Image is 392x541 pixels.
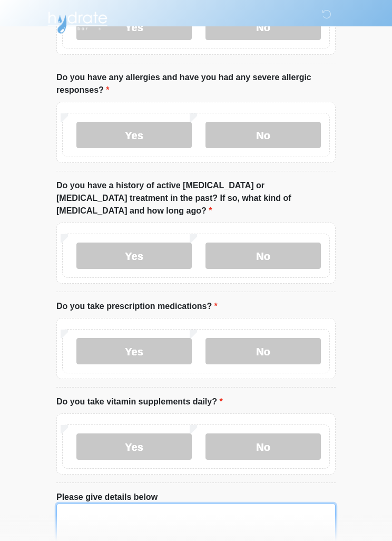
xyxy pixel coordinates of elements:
label: No [205,433,321,460]
label: Do you have a history of active [MEDICAL_DATA] or [MEDICAL_DATA] treatment in the past? If so, wh... [56,179,336,217]
label: Do you take prescription medications? [56,300,218,313]
label: Yes [76,338,192,364]
label: Please give details below [56,491,158,504]
label: No [205,243,321,269]
img: Hydrate IV Bar - Scottsdale Logo [46,8,109,34]
label: Do you take vitamin supplements daily? [56,395,223,408]
label: No [205,338,321,364]
label: Yes [76,433,192,460]
label: No [205,122,321,148]
label: Yes [76,243,192,269]
label: Do you have any allergies and have you had any severe allergic responses? [56,71,336,96]
label: Yes [76,122,192,148]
